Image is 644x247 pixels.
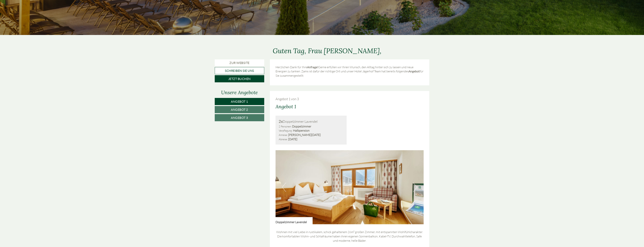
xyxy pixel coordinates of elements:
[409,69,420,73] strong: Angebot
[293,129,310,132] b: Halbpension
[307,65,318,69] strong: Anfrage!
[215,59,264,66] a: Zur Website
[279,119,344,124] div: Doppelzimmer Lavendel
[276,217,313,224] div: Doppelzimmer Lavendel
[288,133,321,137] b: [PERSON_NAME][DATE]
[279,133,288,136] small: Anreise:
[215,75,264,82] a: Jetzt buchen
[231,108,248,111] span: Angebot 2
[231,100,248,103] span: Angebot 1
[231,116,248,120] span: Angebot 3
[413,183,417,192] button: Next
[215,67,264,74] a: Schreiben Sie uns
[279,119,283,124] b: 2x
[215,89,264,96] div: Unsere Angebote
[276,103,296,110] div: Angebot 1
[292,124,311,128] b: Doppelzimmer
[276,65,424,78] p: Herzlichen Dank für Ihre Gerne erfüllen wir Ihren Wunsch, den Alltag hinter sich zu lassen und ne...
[276,150,424,224] img: image
[279,129,292,132] small: Verpflegung:
[288,137,297,141] b: [DATE]
[276,230,424,243] p: Wohnen mit viel Liebe in rustikalem, schick gehaltenem 26m² großen Zimmer, mit entspannten Wohlfü...
[279,138,288,141] small: Abreise:
[273,47,381,55] h1: Guten Tag, Frau [PERSON_NAME],
[282,183,286,192] button: Previous
[279,125,292,128] small: 2 Personen:
[276,97,299,101] span: Angebot 1 von 3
